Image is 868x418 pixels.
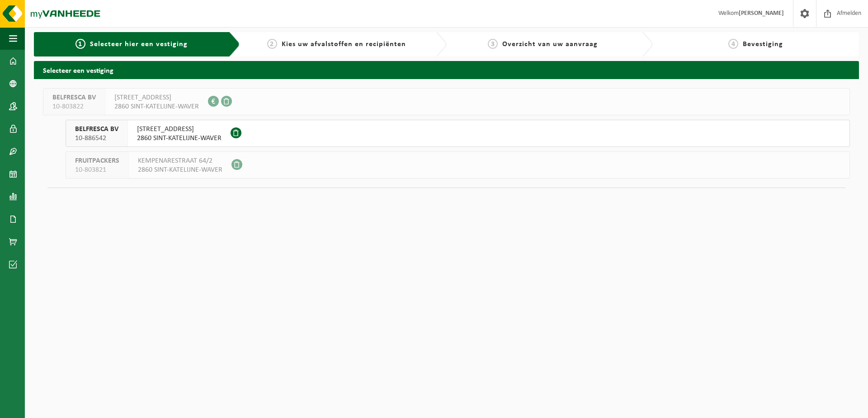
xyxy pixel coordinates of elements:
[114,93,199,102] span: [STREET_ADDRESS]
[138,156,222,165] span: KEMPENARESTRAAT 64/2
[739,10,784,17] strong: [PERSON_NAME]
[34,61,859,79] h2: Selecteer een vestiging
[282,41,406,48] span: Kies uw afvalstoffen en recipiënten
[114,102,199,111] span: 2860 SINT-KATELIJNE-WAVER
[743,41,783,48] span: Bevestiging
[75,125,118,134] span: BELFRESCA BV
[75,156,119,165] span: FRUITPACKERS
[66,120,850,147] button: BELFRESCA BV 10-886542 [STREET_ADDRESS]2860 SINT-KATELIJNE-WAVER
[502,41,598,48] span: Overzicht van uw aanvraag
[75,165,119,174] span: 10-803821
[138,165,222,174] span: 2860 SINT-KATELIJNE-WAVER
[90,41,188,48] span: Selecteer hier een vestiging
[267,39,277,49] span: 2
[137,125,222,134] span: [STREET_ADDRESS]
[488,39,498,49] span: 3
[52,93,96,102] span: BELFRESCA BV
[52,102,96,111] span: 10-803822
[728,39,738,49] span: 4
[75,39,85,49] span: 1
[137,134,222,143] span: 2860 SINT-KATELIJNE-WAVER
[75,134,118,143] span: 10-886542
